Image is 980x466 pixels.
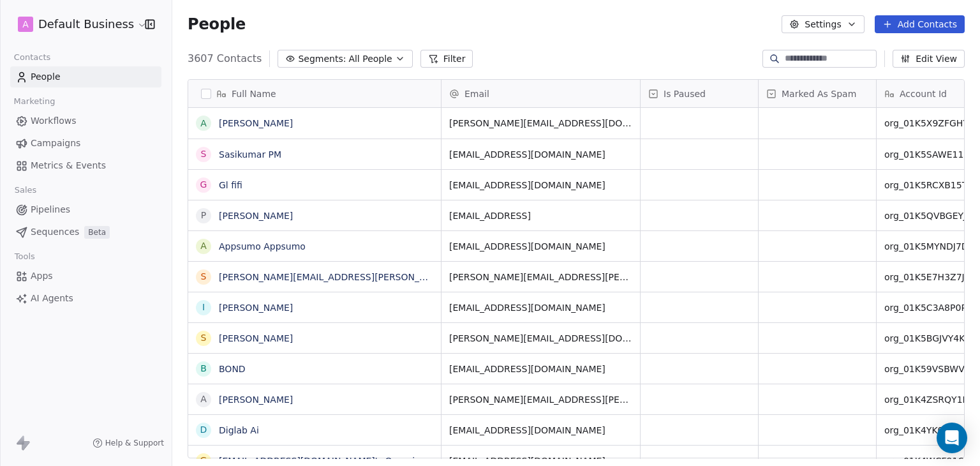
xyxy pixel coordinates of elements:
[202,301,205,314] div: i
[464,87,489,100] span: Email
[9,247,40,266] span: Tools
[219,333,293,343] a: [PERSON_NAME]
[449,393,632,406] span: [PERSON_NAME][EMAIL_ADDRESS][PERSON_NAME][DOMAIN_NAME]
[641,80,758,107] div: Is Paused
[298,52,346,66] span: Segments:
[10,266,161,287] a: Apps
[201,270,207,283] div: s
[937,423,967,453] div: Open Intercom Messenger
[188,51,262,66] span: 3607 Contacts
[219,272,590,282] a: [PERSON_NAME][EMAIL_ADDRESS][PERSON_NAME][DOMAIN_NAME]'s Organization
[10,288,161,309] a: AI Agents
[10,66,161,87] a: People
[9,181,42,200] span: Sales
[10,222,161,243] a: SequencesBeta
[219,364,246,374] a: BOND
[449,424,632,437] span: [EMAIL_ADDRESS][DOMAIN_NAME]
[449,301,632,314] span: [EMAIL_ADDRESS][DOMAIN_NAME]
[200,423,207,437] div: D
[200,393,207,406] div: A
[8,92,61,111] span: Marketing
[900,87,947,100] span: Account Id
[31,70,61,84] span: People
[10,199,161,220] a: Pipelines
[31,159,106,172] span: Metrics & Events
[188,15,246,34] span: People
[664,87,706,100] span: Is Paused
[219,118,293,128] a: [PERSON_NAME]
[200,362,207,375] div: B
[84,226,110,239] span: Beta
[219,395,293,405] a: [PERSON_NAME]
[93,438,164,448] a: Help & Support
[219,425,259,435] a: Diglab Ai
[200,117,207,130] div: A
[10,155,161,176] a: Metrics & Events
[449,240,632,253] span: [EMAIL_ADDRESS][DOMAIN_NAME]
[31,225,79,239] span: Sequences
[188,80,441,107] div: Full Name
[449,148,632,161] span: [EMAIL_ADDRESS][DOMAIN_NAME]
[219,456,442,466] a: [EMAIL_ADDRESS][DOMAIN_NAME]'s Organization
[10,110,161,132] a: Workflows
[219,241,306,252] a: Appsumo Appsumo
[449,271,632,283] span: [PERSON_NAME][EMAIL_ADDRESS][PERSON_NAME][DOMAIN_NAME]
[10,133,161,154] a: Campaigns
[348,52,392,66] span: All People
[201,147,207,161] div: S
[219,149,281,160] a: Sasikumar PM
[105,438,164,448] span: Help & Support
[782,15,864,33] button: Settings
[31,137,80,150] span: Campaigns
[449,117,632,130] span: [PERSON_NAME][EMAIL_ADDRESS][DOMAIN_NAME]
[449,332,632,345] span: [PERSON_NAME][EMAIL_ADDRESS][DOMAIN_NAME]
[15,13,136,35] button: ADefault Business
[31,114,77,128] span: Workflows
[449,363,632,375] span: [EMAIL_ADDRESS][DOMAIN_NAME]
[759,80,876,107] div: Marked As Spam
[219,303,293,313] a: [PERSON_NAME]
[442,80,640,107] div: Email
[219,211,293,221] a: [PERSON_NAME]
[8,48,56,67] span: Contacts
[232,87,276,100] span: Full Name
[38,16,134,33] span: Default Business
[893,50,965,68] button: Edit View
[200,239,207,253] div: A
[219,180,242,190] a: Gl fifi
[420,50,473,68] button: Filter
[31,203,70,216] span: Pipelines
[22,18,29,31] span: A
[875,15,965,33] button: Add Contacts
[201,331,207,345] div: S
[188,108,442,459] div: grid
[449,179,632,192] span: [EMAIL_ADDRESS][DOMAIN_NAME]
[31,269,53,283] span: Apps
[200,178,207,192] div: G
[449,209,632,222] span: [EMAIL_ADDRESS]
[201,209,206,222] div: P
[31,292,73,305] span: AI Agents
[782,87,856,100] span: Marked As Spam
